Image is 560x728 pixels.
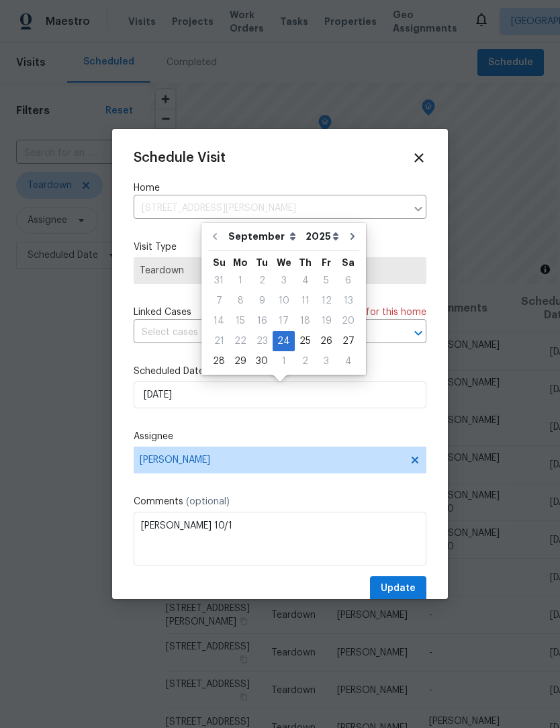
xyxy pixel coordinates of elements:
[316,331,337,351] div: Fri Sep 26 2025
[273,331,295,351] div: Wed Sep 24 2025
[251,332,273,351] div: 23
[295,291,316,310] div: 11
[295,271,316,290] div: 4
[134,322,389,343] input: Select cases
[251,331,273,351] div: Tue Sep 23 2025
[337,332,359,351] div: 27
[251,311,273,331] div: Tue Sep 16 2025
[370,576,426,601] button: Update
[273,271,295,290] div: 3
[295,291,316,311] div: Thu Sep 11 2025
[316,351,337,371] div: Fri Oct 03 2025
[295,351,316,371] div: Thu Oct 02 2025
[337,271,359,290] div: 6
[251,291,273,311] div: Tue Sep 09 2025
[337,311,359,331] div: Sat Sep 20 2025
[316,312,337,330] div: 19
[134,365,426,378] label: Scheduled Date
[273,312,295,330] div: 17
[208,291,230,311] div: Sun Sep 07 2025
[337,271,359,291] div: Sat Sep 06 2025
[251,312,273,330] div: 16
[273,352,295,371] div: 1
[208,351,230,371] div: Sun Sep 28 2025
[337,331,359,351] div: Sat Sep 27 2025
[233,258,248,267] abbr: Monday
[412,150,426,165] span: Close
[205,223,225,250] button: Go to previous month
[277,258,291,267] abbr: Wednesday
[208,331,230,351] div: Sun Sep 21 2025
[134,151,226,165] span: Schedule Visit
[230,271,251,291] div: Mon Sep 01 2025
[134,306,191,319] span: Linked Cases
[299,258,312,267] abbr: Thursday
[316,352,337,371] div: 3
[316,271,337,291] div: Fri Sep 05 2025
[134,512,426,565] textarea: [PERSON_NAME] 10/1
[295,352,316,371] div: 2
[208,271,230,290] div: 31
[208,352,230,371] div: 28
[140,455,403,465] span: [PERSON_NAME]
[295,331,316,351] div: Thu Sep 25 2025
[337,351,359,371] div: Sat Oct 04 2025
[230,291,251,310] div: 8
[208,332,230,351] div: 21
[230,271,251,290] div: 1
[230,331,251,351] div: Mon Sep 22 2025
[273,291,295,311] div: Wed Sep 10 2025
[337,291,359,310] div: 13
[251,351,273,371] div: Tue Sep 30 2025
[134,181,426,195] label: Home
[295,311,316,331] div: Thu Sep 18 2025
[316,291,337,310] div: 12
[134,430,426,443] label: Assignee
[381,580,416,597] span: Update
[251,291,273,310] div: 9
[230,291,251,311] div: Mon Sep 08 2025
[295,271,316,291] div: Thu Sep 04 2025
[273,332,295,351] div: 24
[256,258,268,267] abbr: Tuesday
[251,352,273,371] div: 30
[140,264,420,277] span: Teardown
[186,497,230,506] span: (optional)
[251,271,273,290] div: 2
[230,311,251,331] div: Mon Sep 15 2025
[273,271,295,291] div: Wed Sep 03 2025
[273,351,295,371] div: Wed Oct 01 2025
[230,351,251,371] div: Mon Sep 29 2025
[337,291,359,311] div: Sat Sep 13 2025
[134,381,426,408] input: M/D/YYYY
[230,332,251,351] div: 22
[230,312,251,330] div: 15
[134,198,406,219] input: Enter in an address
[316,332,337,351] div: 26
[295,332,316,351] div: 25
[208,312,230,330] div: 14
[208,271,230,291] div: Sun Aug 31 2025
[230,352,251,371] div: 29
[213,258,226,267] abbr: Sunday
[273,291,295,310] div: 10
[316,271,337,290] div: 5
[342,223,363,250] button: Go to next month
[225,226,302,246] select: Month
[208,311,230,331] div: Sun Sep 14 2025
[337,312,359,330] div: 20
[295,312,316,330] div: 18
[208,291,230,310] div: 7
[302,226,342,246] select: Year
[342,258,355,267] abbr: Saturday
[322,258,331,267] abbr: Friday
[316,311,337,331] div: Fri Sep 19 2025
[134,240,426,254] label: Visit Type
[409,324,428,343] button: Open
[134,495,426,508] label: Comments
[337,352,359,371] div: 4
[251,271,273,291] div: Tue Sep 02 2025
[316,291,337,311] div: Fri Sep 12 2025
[273,311,295,331] div: Wed Sep 17 2025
